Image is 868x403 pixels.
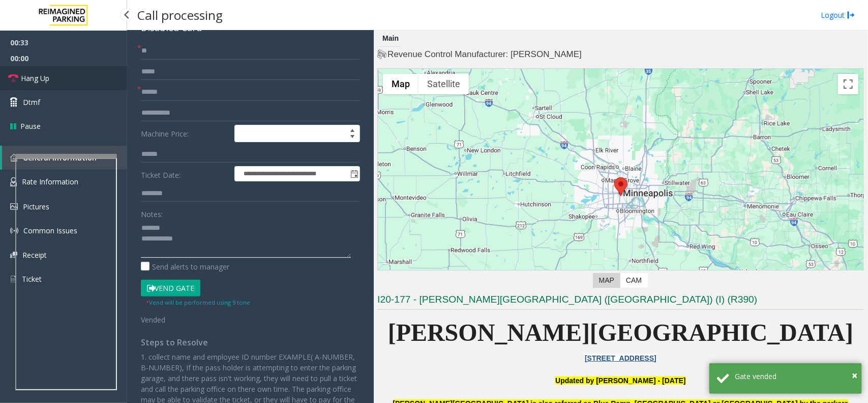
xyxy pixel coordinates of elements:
img: 'icon' [10,177,17,186]
button: Show street map [383,74,418,94]
img: 'icon' [10,227,18,235]
a: General Information [2,146,127,170]
a: [STREET_ADDRESS] [585,354,656,362]
img: 'icon' [10,252,17,258]
h4: Revenue Control Manufacturer: [PERSON_NAME] [377,48,864,61]
small: Vend will be performed using 9 tone [146,299,250,306]
span: Vended [141,315,165,325]
label: Notes: [141,205,163,220]
span: Decrease value [345,133,360,142]
label: Send alerts to manager [141,261,229,272]
a: Logout [821,10,855,20]
label: Ticket Date: [138,166,232,181]
button: Vend Gate [141,280,200,297]
span: Increase value [345,125,360,133]
span: [PERSON_NAME][GEOGRAPHIC_DATA] [388,319,854,346]
div: Gate vended [735,371,854,382]
div: 800 East 28th Street, Minneapolis, MN [614,177,627,196]
img: 'icon' [10,203,18,210]
div: Main [380,31,401,47]
h3: Call processing [132,3,228,28]
span: Hang Up [21,73,49,84]
img: 'icon' [10,275,17,284]
img: 'icon' [10,154,18,162]
h3: I20-177 - [PERSON_NAME][GEOGRAPHIC_DATA] ([GEOGRAPHIC_DATA]) (I) (R390) [377,293,864,310]
label: Map [593,273,620,288]
span: Toggle popup [348,167,360,181]
font: Updated by [PERSON_NAME] - [DATE] [555,377,685,385]
span: Dtmf [23,97,40,108]
h4: Steps to Resolve [141,338,360,347]
span: General Information [23,153,97,163]
span: Pause [20,121,41,131]
button: Close [852,368,857,383]
img: logout [847,10,855,20]
button: Toggle fullscreen view [838,74,858,94]
button: Show satellite imagery [418,74,469,94]
label: Machine Price: [138,125,232,142]
label: CAM [620,273,648,288]
span: × [852,368,857,382]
